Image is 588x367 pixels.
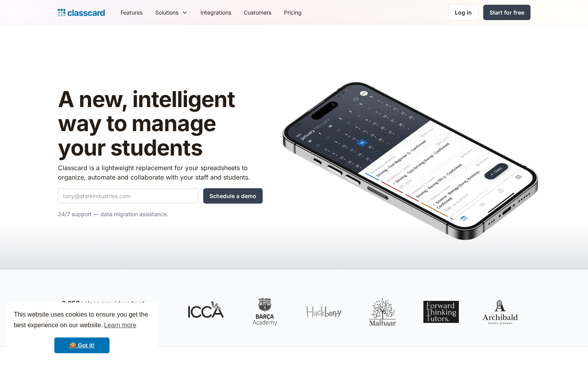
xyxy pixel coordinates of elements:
[62,299,84,307] strong: 3,250+
[58,209,263,219] p: 24/7 support — data migration assistance.
[194,4,237,21] a: Integrations
[490,8,524,17] div: Start for free
[149,4,194,21] div: Solutions
[58,7,105,18] a: Logo
[6,302,158,361] div: cookieconsent
[14,310,150,331] span: This website uses cookies to ensure you get the best experience on our website.
[203,188,263,204] input: Schedule a demo
[58,163,263,182] p: Classcard is a lightweight replacement for your spreadsheets to organize, automate and collaborat...
[237,4,278,21] a: Customers
[58,188,263,204] form: Quick Demo Form
[103,319,137,331] a: learn more about cookies
[278,4,308,21] a: Pricing
[54,337,109,353] a: dismiss cookie message
[62,298,172,317] p: class providers trust Classcard
[455,8,472,17] div: Log in
[114,4,149,21] a: Features
[483,5,530,20] a: Start for free
[155,8,178,17] div: Solutions
[448,4,479,20] a: Log in
[58,87,263,160] h1: A new, intelligent way to manage your students
[58,188,198,203] input: tony@starkindustries.com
